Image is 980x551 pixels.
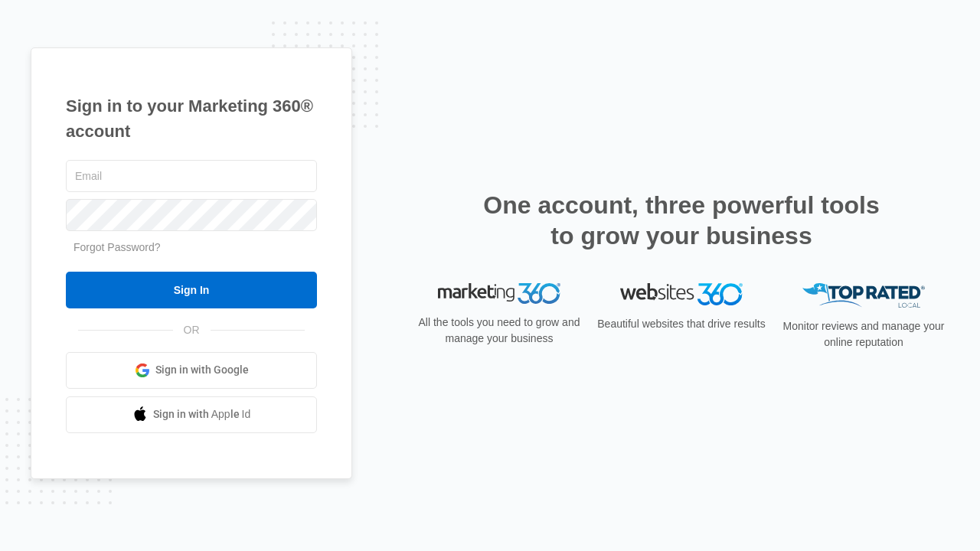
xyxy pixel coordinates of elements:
[596,316,767,332] p: Beautiful websites that drive results
[155,362,249,378] span: Sign in with Google
[479,190,884,251] h2: One account, three powerful tools to grow your business
[66,160,317,192] input: Email
[73,241,161,253] a: Forgot Password?
[66,396,317,433] a: Sign in with Apple Id
[802,283,925,308] img: Top Rated Local
[173,322,211,338] span: OR
[66,352,317,389] a: Sign in with Google
[620,283,743,305] img: Websites 360
[66,93,317,144] h1: Sign in to your Marketing 360® account
[413,315,585,347] p: All the tools you need to grow and manage your business
[778,318,949,350] p: Monitor reviews and manage your online reputation
[66,272,317,308] input: Sign In
[438,283,560,305] img: Marketing 360
[153,406,251,422] span: Sign in with Apple Id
